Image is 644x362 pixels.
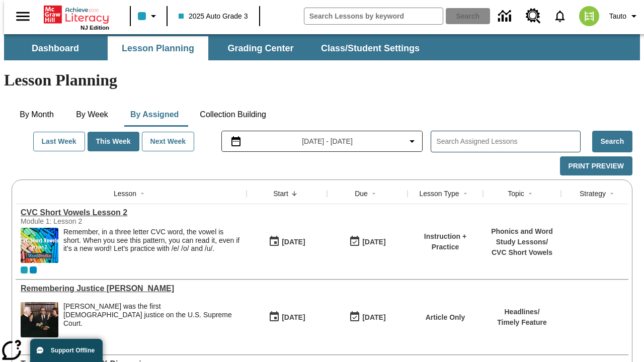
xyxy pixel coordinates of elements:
[362,311,385,324] div: [DATE]
[63,302,242,337] div: Sandra Day O'Connor was the first female justice on the U.S. Supreme Court.
[21,302,58,337] img: Chief Justice Warren Burger, wearing a black robe, holds up his right hand and faces Sandra Day O...
[33,132,85,151] button: Last Week
[80,25,109,31] span: NJ Edition
[122,103,187,127] button: By Assigned
[136,188,148,200] button: Sort
[609,11,626,22] span: Tauto
[63,228,242,253] p: Remember, in a three letter CVC word, the vowel is short. When you see this pattern, you can read...
[282,311,305,324] div: [DATE]
[30,339,103,362] button: Support Offline
[346,308,389,327] button: 08/18/25: Last day the lesson can be accessed
[288,188,300,200] button: Sort
[21,284,242,293] a: Remembering Justice O'Connor, Lessons
[560,156,632,176] button: Print Preview
[8,2,38,31] button: Open side menu
[142,132,195,151] button: Next Week
[21,266,28,274] div: Current Class
[346,232,389,251] button: 08/18/25: Last day the lesson can be accessed
[426,312,465,323] p: Article Only
[273,189,288,199] div: Start
[313,36,428,60] button: Class/Student Settings
[4,36,429,60] div: SubNavbar
[520,3,547,30] a: Resource Center, Will open in new tab
[488,247,556,258] p: CVC Short Vowels
[21,284,242,293] div: Remembering Justice O'Connor
[67,103,117,127] button: By Week
[108,36,208,60] button: Lesson Planning
[492,3,520,30] a: Data Center
[459,188,471,200] button: Sort
[179,11,248,22] span: 2025 Auto Grade 3
[497,317,547,328] p: Timely Feature
[605,7,644,25] button: Profile/Settings
[30,266,37,274] div: OL 2025 Auto Grade 4
[547,3,573,29] a: Notifications
[4,71,640,89] h1: Lesson Planning
[524,188,536,200] button: Sort
[21,228,58,263] img: CVC Short Vowels Lesson 2.
[114,189,136,199] div: Lesson
[226,135,419,147] button: Select the date range menu item
[44,5,109,25] a: Home
[21,208,242,217] div: CVC Short Vowels Lesson 2
[579,6,599,26] img: avatar image
[63,228,242,263] div: Remember, in a three letter CVC word, the vowel is short. When you see this pattern, you can read...
[436,134,580,149] input: Search Assigned Lessons
[302,136,353,147] span: [DATE] - [DATE]
[5,36,106,60] button: Dashboard
[44,4,109,31] div: Home
[4,34,640,60] div: SubNavbar
[192,103,274,127] button: Collection Building
[362,236,385,248] div: [DATE]
[606,188,618,200] button: Sort
[21,208,242,217] a: CVC Short Vowels Lesson 2, Lessons
[573,3,605,29] button: Select a new avatar
[265,232,308,251] button: 08/18/25: First time the lesson was available
[592,131,632,152] button: Search
[63,302,242,327] div: [PERSON_NAME] was the first [DEMOGRAPHIC_DATA] justice on the U.S. Supreme Court.
[21,217,172,225] div: Module 1: Lesson 2
[12,103,62,127] button: By Month
[51,347,95,354] span: Support Offline
[497,307,547,317] p: Headlines /
[210,36,311,60] button: Grading Center
[419,189,459,199] div: Lesson Type
[88,132,139,151] button: This Week
[580,189,606,199] div: Strategy
[488,226,556,247] p: Phonics and Word Study Lessons /
[413,231,478,252] p: Instruction + Practice
[304,8,443,24] input: search field
[134,7,164,25] button: Class color is light blue. Change class color
[406,135,418,147] svg: Collapse Date Range Filter
[508,189,524,199] div: Topic
[282,236,305,248] div: [DATE]
[355,189,368,199] div: Due
[368,188,380,200] button: Sort
[265,308,308,327] button: 08/18/25: First time the lesson was available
